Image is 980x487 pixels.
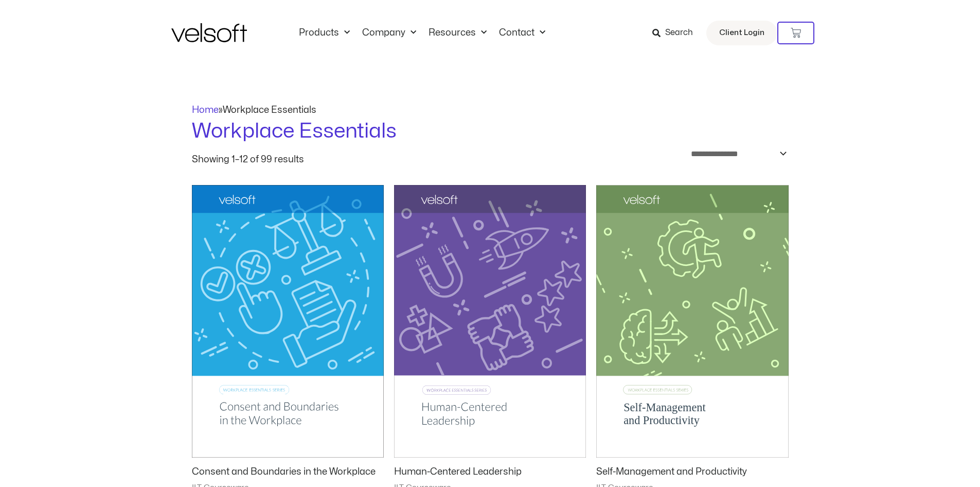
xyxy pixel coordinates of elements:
[394,466,586,478] h2: Human-Centered Leadership
[171,23,247,42] img: Velsoft Training Materials
[665,26,693,40] span: Search
[394,466,586,482] a: Human-Centered Leadership
[596,185,788,458] img: Self-Management and Productivity
[192,106,316,114] span: »
[394,185,586,458] img: Human-Centered Leadership
[684,146,789,162] select: Shop order
[192,155,304,164] p: Showing 1–12 of 99 results
[652,24,700,42] a: Search
[192,117,789,146] h1: Workplace Essentials
[223,106,316,114] span: Workplace Essentials
[192,466,384,478] h2: Consent and Boundaries in the Workplace
[422,27,493,39] a: ResourcesMenu Toggle
[706,21,777,45] a: Client Login
[293,27,356,39] a: ProductsMenu Toggle
[356,27,422,39] a: CompanyMenu Toggle
[293,27,551,39] nav: Menu
[596,466,788,482] a: Self-Management and Productivity
[596,466,788,478] h2: Self-Management and Productivity
[192,106,219,114] a: Home
[192,185,384,458] img: Consent and Boundaries in the Workplace
[493,27,551,39] a: ContactMenu Toggle
[192,466,384,482] a: Consent and Boundaries in the Workplace
[719,26,764,40] span: Client Login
